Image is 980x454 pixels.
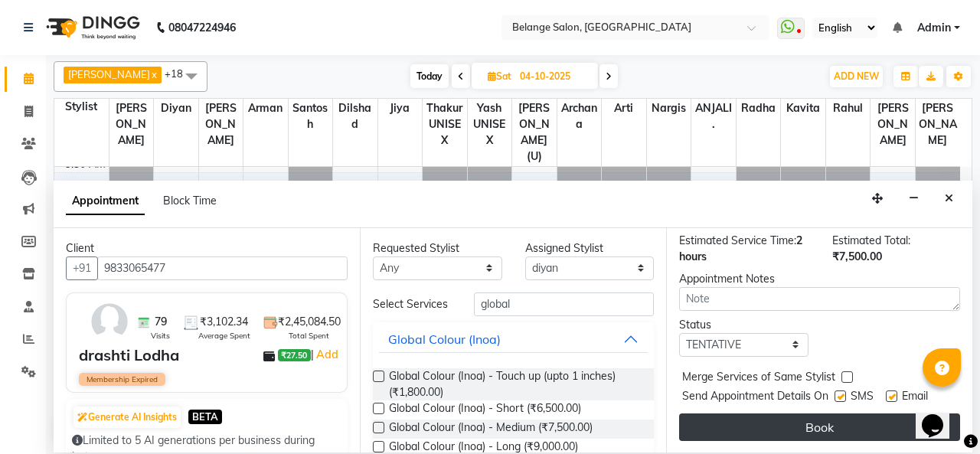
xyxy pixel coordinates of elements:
span: Thakur UNISEX [423,99,467,150]
span: Membership Expired [79,373,165,386]
span: Kavita [781,99,825,118]
div: Select Services [361,296,462,312]
span: Global Colour (Inoa) - Touch up (upto 1 inches) (₹1,800.00) [389,368,642,400]
input: Search by Name/Mobile/Email/Code [97,256,348,280]
span: diyan [154,99,198,118]
span: [PERSON_NAME] [871,99,915,150]
span: ₹3,102.34 [200,314,248,330]
span: ANJALI. [691,99,736,134]
span: ₹7,500.00 [832,250,882,263]
span: Global Colour (Inoa) - Short (₹6,500.00) [389,400,581,420]
span: [PERSON_NAME] [68,68,150,80]
div: Status [679,317,808,333]
button: Generate AI Insights [73,407,181,428]
span: Jiya [378,99,423,118]
span: SMS [851,388,874,407]
div: Client [66,240,348,256]
span: | [311,345,341,364]
span: Today [410,64,449,88]
button: +91 [66,256,98,280]
span: [PERSON_NAME] (U) [512,99,557,166]
span: Yash UNISEX [468,99,512,150]
span: ₹27.50 [278,349,310,361]
div: Appointment Notes [679,271,960,287]
span: Rahul [826,99,871,118]
input: Search by service name [474,292,654,316]
a: Add [314,345,341,364]
button: ADD NEW [830,66,883,87]
span: Global Colour (Inoa) - Medium (₹7,500.00) [389,420,593,439]
button: Global Colour (Inoa) [379,325,648,353]
span: ₹2,45,084.50 [278,314,341,330]
span: [PERSON_NAME] [109,99,154,150]
span: Arti [602,99,646,118]
input: 2025-10-04 [515,65,592,88]
span: 2 hours [679,234,802,263]
span: Archana [557,99,602,134]
iframe: chat widget [916,393,965,439]
span: Average Spent [198,330,250,341]
span: 79 [155,314,167,330]
img: avatar [87,299,132,344]
span: Admin [917,20,951,36]
div: Stylist [54,99,109,115]
span: Visits [151,330,170,341]
span: Appointment [66,188,145,215]
span: Block Time [163,194,217,207]
div: Assigned Stylist [525,240,655,256]
span: ADD NEW [834,70,879,82]
span: Merge Services of Same Stylist [682,369,835,388]
span: Arman [243,99,288,118]
span: Estimated Total: [832,234,910,247]
span: Santosh [289,99,333,134]
div: Global Colour (Inoa) [388,330,501,348]
span: BETA [188,410,222,424]
span: Estimated Service Time: [679,234,796,247]
span: [PERSON_NAME] [199,99,243,150]
span: dilshad [333,99,377,134]
span: Email [902,388,928,407]
span: Total Spent [289,330,329,341]
button: Close [938,187,960,211]
a: x [150,68,157,80]
button: Book [679,413,960,441]
span: Nargis [647,99,691,118]
span: Radha [737,99,781,118]
b: 08047224946 [168,6,236,49]
span: [PERSON_NAME] [916,99,960,150]
span: Send Appointment Details On [682,388,828,407]
span: +18 [165,67,194,80]
img: logo [39,6,144,49]
span: Sat [484,70,515,82]
div: Requested Stylist [373,240,502,256]
div: drashti Lodha [79,344,179,367]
